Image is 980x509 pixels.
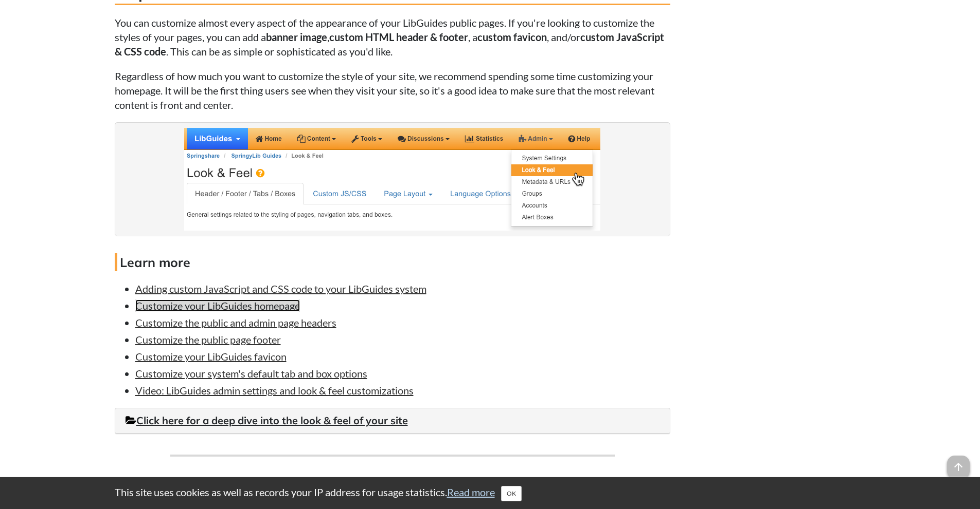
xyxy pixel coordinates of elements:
a: Click here for a deep dive into the look & feel of your site [126,414,408,427]
a: arrow_upward [947,457,970,469]
button: Close [501,486,522,501]
a: Customize the public and admin page headers [135,316,336,329]
img: Customizing your site's look and feel [184,128,600,231]
span: arrow_upward [947,456,970,478]
a: Adding custom JavaScript and CSS code to your LibGuides system [135,282,426,295]
strong: banner image [266,31,327,43]
p: Regardless of how much you want to customize the style of your site, we recommend spending some t... [115,69,670,112]
a: Customize your LibGuides homepage [135,299,300,312]
div: This site uses cookies as well as records your IP address for usage statistics. [104,485,876,501]
a: Customize your system's default tab and box options [135,367,367,380]
h4: Learn more [115,253,670,271]
a: Read more [447,486,495,498]
strong: custom JavaScript & CSS code [115,31,664,58]
a: Video: LibGuides admin settings and look & feel customizations [135,384,414,397]
a: Customize the public page footer [135,333,281,346]
p: You can customize almost every aspect of the appearance of your LibGuides public pages. If you're... [115,15,670,59]
strong: custom favicon [477,31,547,43]
a: Customize your LibGuides favicon [135,350,287,363]
strong: custom HTML header & footer [329,31,468,43]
